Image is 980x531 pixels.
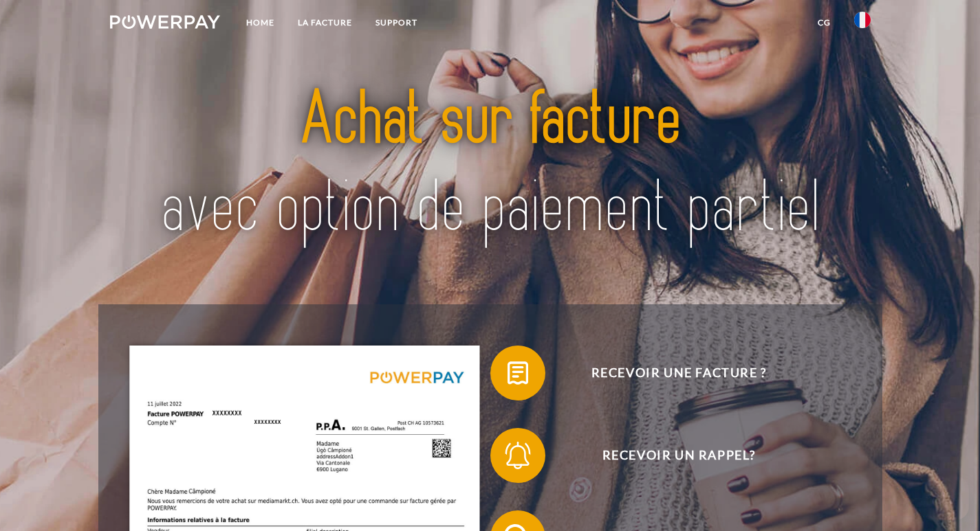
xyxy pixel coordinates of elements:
span: Recevoir un rappel? [510,428,847,483]
img: logo-powerpay-white.svg [110,15,221,29]
iframe: Bouton de lancement de la fenêtre de messagerie [925,476,969,520]
a: LA FACTURE [286,10,364,35]
img: fr [854,12,871,28]
span: Recevoir une facture ? [510,346,847,400]
img: qb_bell.svg [501,438,535,473]
img: qb_bill.svg [501,356,535,390]
img: title-powerpay_fr.svg [147,53,833,276]
button: Recevoir un rappel? [490,428,848,483]
button: Recevoir une facture ? [490,346,848,400]
a: Support [364,10,429,35]
a: Home [235,10,286,35]
a: CG [806,10,842,35]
